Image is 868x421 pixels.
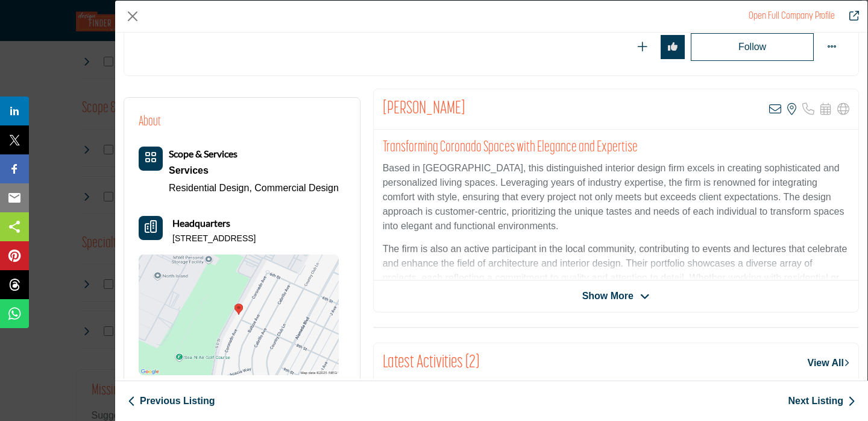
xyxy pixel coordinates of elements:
a: Redirect to caroline-murray [841,9,859,24]
h2: Caroline Murray [383,98,465,120]
span: Show More [582,289,634,303]
a: Residential Design, [169,183,252,193]
a: Previous Listing [128,394,215,408]
button: Close [124,7,142,25]
b: Scope & Services [169,148,237,159]
p: The firm is also an active participant in the local community, contributing to events and lecture... [383,242,849,314]
button: Redirect to login page [661,35,685,59]
h2: Latest Activities (2) [383,352,479,374]
button: Redirect to login [691,33,814,61]
button: Redirect to login page [631,35,655,59]
p: [STREET_ADDRESS] [172,233,256,245]
p: Based in [GEOGRAPHIC_DATA], this distinguished interior design firm excels in creating sophistica... [383,161,849,233]
a: Services [169,162,339,180]
img: Location Map [139,255,339,375]
a: View All [808,356,849,370]
a: Scope & Services [169,149,237,159]
button: Category Icon [139,147,163,171]
button: More Options [820,35,844,59]
h2: About [139,112,161,132]
div: Interior and exterior spaces including lighting, layouts, furnishings, accessories, artwork, land... [169,162,339,180]
button: Headquarter icon [139,216,163,240]
a: Commercial Design [254,183,339,193]
h2: Transforming Coronado Spaces with Elegance and Expertise [383,139,849,157]
b: Headquarters [172,216,230,230]
a: Next Listing [788,394,855,408]
a: Redirect to caroline-murray [749,11,835,21]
